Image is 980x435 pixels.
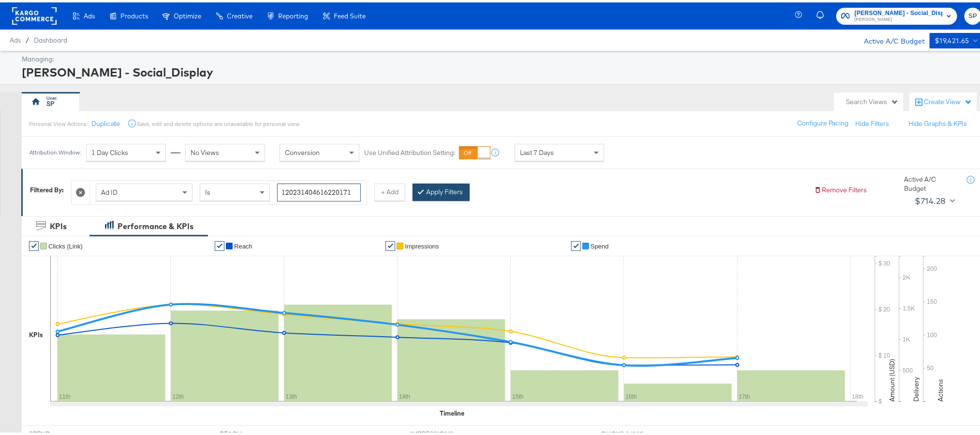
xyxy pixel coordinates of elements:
[855,6,943,16] span: [PERSON_NAME] - Social_Display
[386,239,395,249] a: ✔
[285,146,320,155] span: Conversion
[814,183,867,192] button: Remove Filters
[47,97,55,106] div: SP
[912,374,921,399] text: Delivery
[790,112,855,130] button: Configure Pacing
[191,146,219,155] span: No Views
[48,240,83,248] span: Clicks (Link)
[137,118,300,125] div: Save, edit and delete options are unavailable for personal view.
[888,357,896,399] text: Amount (USD)
[334,10,366,17] span: Feed Suite
[855,117,889,126] button: Hide Filters
[227,10,252,17] span: Creative
[91,146,128,155] span: 1 Day Clicks
[915,191,946,206] div: $714.28
[836,5,957,22] button: [PERSON_NAME] - Social_Display[PERSON_NAME]
[22,62,979,78] div: [PERSON_NAME] - Social_Display
[234,240,252,248] span: Reach
[968,8,978,19] span: SP
[34,34,67,42] a: Dashboard
[904,172,957,190] div: Active A/C Budget
[935,32,969,45] div: $19,421.65
[29,328,43,337] div: KPIs
[174,10,201,17] span: Optimize
[101,186,118,194] span: Ad ID
[924,95,972,105] div: Create View
[205,186,210,194] span: Is
[215,239,224,249] a: ✔
[908,117,967,126] button: Hide Graphs & KPIs
[120,10,148,17] span: Products
[22,52,979,62] div: Managing:
[29,239,39,249] a: ✔
[520,146,554,155] span: Last 7 Days
[936,376,945,399] text: Actions
[846,95,899,104] div: Search Views
[855,14,943,21] span: [PERSON_NAME]
[440,406,464,416] div: Timeline
[405,240,439,248] span: Impressions
[50,218,67,230] div: KPIs
[591,240,609,248] span: Spend
[30,183,64,192] div: Filtered By:
[413,181,470,199] button: Apply Filters
[278,10,308,17] span: Reporting
[118,218,193,230] div: Performance & KPIs
[277,181,361,199] input: Enter a search term
[29,147,81,154] div: Attribution Window:
[374,181,405,199] button: + Add
[911,191,957,206] button: $714.28
[364,146,455,155] label: Use Unified Attribution Setting:
[21,34,34,42] span: /
[10,34,21,42] span: Ads
[91,117,120,126] button: Duplicate
[571,239,581,249] a: ✔
[854,31,925,45] div: Active A/C Budget
[84,10,95,17] span: Ads
[29,118,88,125] div: Personal View Actions:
